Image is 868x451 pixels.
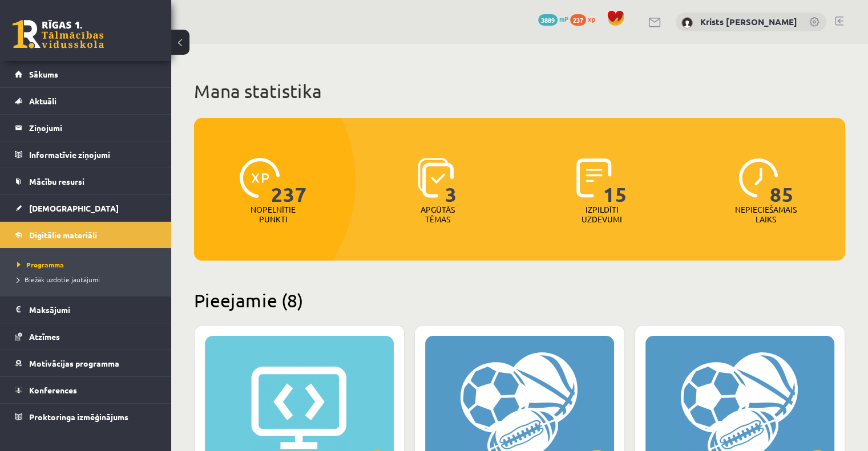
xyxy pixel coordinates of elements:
span: mP [559,14,568,23]
a: Mācību resursi [15,168,157,194]
img: icon-xp-0682a9bc20223a9ccc6f5883a126b849a74cddfe5390d2b41b4391c66f2066e7.svg [240,158,280,198]
span: Atzīmes [29,331,60,342]
span: 3 [445,158,457,205]
span: Digitālie materiāli [29,230,97,240]
img: icon-completed-tasks-ad58ae20a441b2904462921112bc710f1caf180af7a3daa7317a5a94f2d26646.svg [576,158,612,198]
span: [DEMOGRAPHIC_DATA] [29,203,119,213]
a: Programma [17,259,160,270]
span: Proktoringa izmēģinājums [29,412,128,422]
a: Informatīvie ziņojumi [15,141,157,168]
span: 3889 [538,14,558,26]
span: xp [588,14,595,23]
a: 237 xp [570,14,601,23]
legend: Maksājumi [29,296,157,323]
span: Mācību resursi [29,176,84,186]
span: Biežāk uzdotie jautājumi [17,275,100,284]
span: 85 [770,158,794,205]
h2: Pieejamie (8) [194,289,845,311]
span: Aktuāli [29,96,56,106]
p: Nepieciešamais laiks [735,205,797,224]
a: Atzīmes [15,323,157,350]
span: Konferences [29,385,77,395]
a: Motivācijas programma [15,350,157,376]
a: 3889 mP [538,14,568,23]
a: Sākums [15,61,157,87]
span: Programma [17,260,64,269]
span: 15 [603,158,627,205]
span: Motivācijas programma [29,358,119,368]
span: 237 [271,158,307,205]
p: Apgūtās tēmas [415,205,460,224]
legend: Ziņojumi [29,115,157,141]
a: Ziņojumi [15,115,157,141]
p: Izpildīti uzdevumi [579,205,624,224]
span: 237 [570,14,586,26]
a: Krists [PERSON_NAME] [700,16,797,27]
a: Maksājumi [15,296,157,323]
span: Sākums [29,69,58,79]
a: Digitālie materiāli [15,222,157,248]
a: Rīgas 1. Tālmācības vidusskola [13,20,104,48]
a: Aktuāli [15,88,157,114]
legend: Informatīvie ziņojumi [29,141,157,168]
a: Konferences [15,377,157,403]
p: Nopelnītie punkti [251,205,296,224]
img: Krists Andrejs Zeile [681,17,693,29]
a: Biežāk uzdotie jautājumi [17,274,160,285]
img: icon-learned-topics-4a711ccc23c960034f471b6e78daf4a3bad4a20eaf4de84257b87e66633f6470.svg [418,158,454,198]
a: [DEMOGRAPHIC_DATA] [15,195,157,221]
img: icon-clock-7be60019b62300814b6bd22b8e044499b485619524d84068768e800edab66f18.svg [738,158,778,198]
a: Proktoringa izmēģinājums [15,404,157,430]
h1: Mana statistika [194,80,845,103]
